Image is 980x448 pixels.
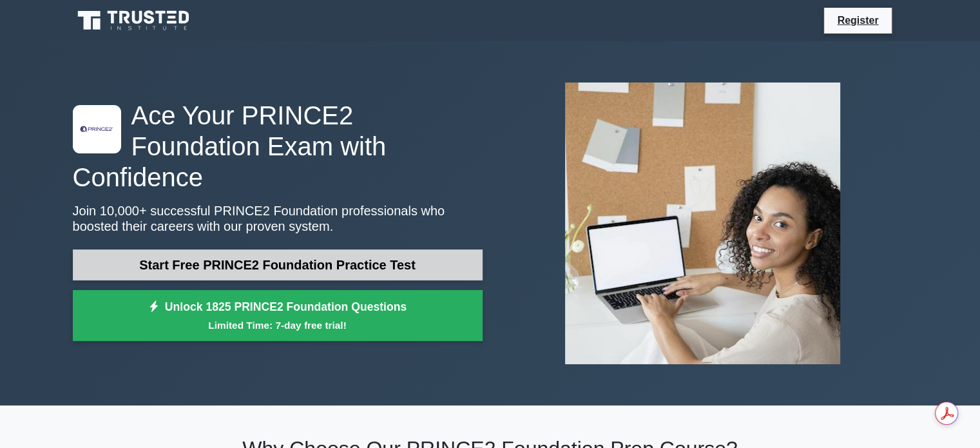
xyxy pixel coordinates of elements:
[73,249,483,280] a: Start Free PRINCE2 Foundation Practice Test
[73,100,483,193] h1: Ace Your PRINCE2 Foundation Exam with Confidence
[89,318,466,333] small: Limited Time: 7-day free trial!
[73,290,483,342] a: Unlock 1825 PRINCE2 Foundation QuestionsLimited Time: 7-day free trial!
[829,12,886,28] a: Register
[73,203,483,234] p: Join 10,000+ successful PRINCE2 Foundation professionals who boosted their careers with our prove...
